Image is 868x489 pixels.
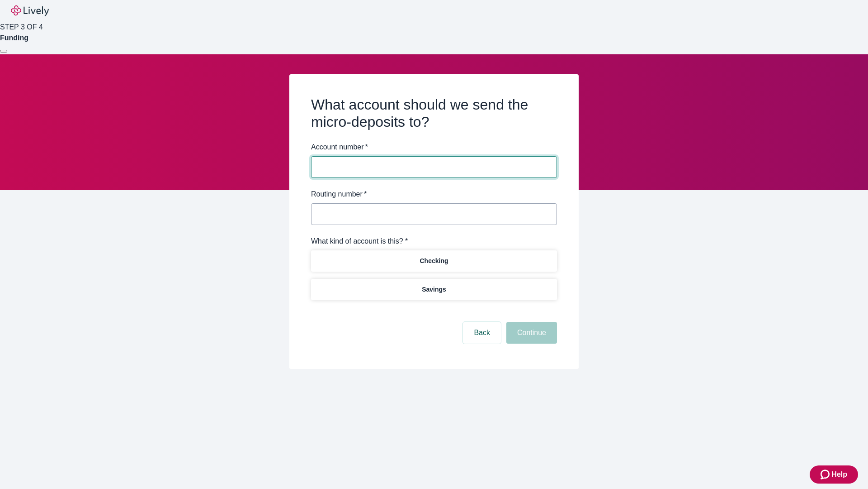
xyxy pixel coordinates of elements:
[810,465,858,484] button: Zendesk support iconHelp
[821,469,831,480] svg: Zendesk support icon
[311,96,557,131] h2: What account should we send the micro-deposits to?
[311,189,367,200] label: Routing number
[420,256,448,266] p: Checking
[311,236,408,247] label: What kind of account is this? *
[311,279,557,300] button: Savings
[831,469,847,480] span: Help
[11,5,49,16] img: Lively
[311,142,368,153] label: Account number
[422,285,446,294] p: Savings
[463,322,501,344] button: Back
[311,250,557,272] button: Checking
